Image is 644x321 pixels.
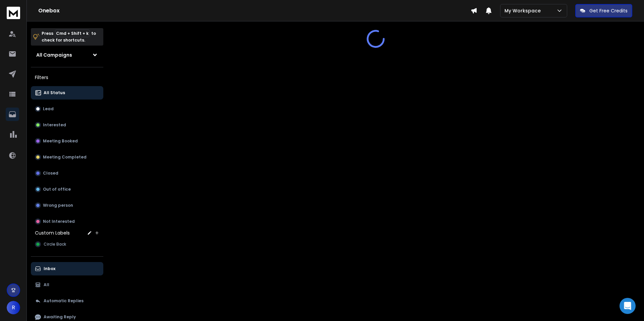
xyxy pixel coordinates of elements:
img: logo [7,7,20,19]
h3: Filters [31,73,103,82]
p: Out of office [43,187,71,192]
p: Closed [43,171,58,176]
button: Lead [31,102,103,116]
button: Not Interested [31,215,103,228]
button: All Status [31,86,103,100]
p: Meeting Completed [43,154,87,160]
p: Meeting Booked [43,138,78,144]
p: Awaiting Reply [44,314,76,320]
p: All [44,282,49,287]
p: Automatic Replies [44,298,84,304]
button: All [31,278,103,292]
button: Interested [31,118,103,132]
button: Closed [31,167,103,180]
button: Inbox [31,262,103,275]
button: R [7,301,20,314]
span: Cmd + Shift + k [55,29,90,37]
button: Automatic Replies [31,294,103,308]
button: Circle Back [31,238,103,251]
p: Wrong person [43,203,73,208]
p: Interested [43,122,66,128]
button: Get Free Credits [575,4,632,17]
p: Get Free Credits [589,7,628,14]
button: Meeting Completed [31,150,103,164]
h1: All Campaigns [36,52,72,58]
span: Circle Back [44,242,66,247]
button: Out of office [31,183,103,196]
button: Wrong person [31,199,103,212]
p: Inbox [44,266,55,271]
button: All Campaigns [31,48,103,62]
p: All Status [44,90,65,95]
p: Press to check for shortcuts. [42,30,96,44]
h3: Custom Labels [35,230,70,236]
h1: Onebox [38,7,471,15]
div: Open Intercom Messenger [620,298,636,314]
p: Lead [43,106,54,112]
button: Meeting Booked [31,134,103,148]
p: Not Interested [43,219,75,224]
p: My Workspace [504,7,543,14]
